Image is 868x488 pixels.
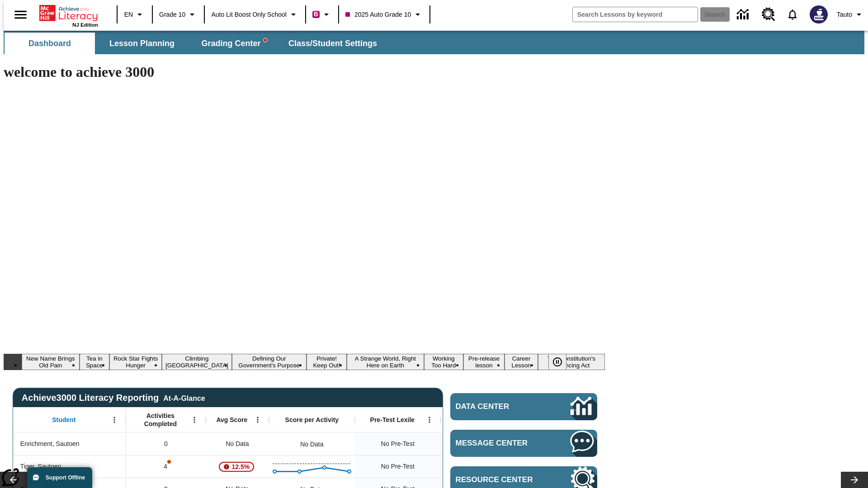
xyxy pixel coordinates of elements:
[424,354,463,370] button: Slide 8 Working Too Hard
[22,354,80,370] button: Slide 1 New Name Brings Old Pain
[423,413,436,427] button: Open Menu
[841,472,868,488] button: Lesson carousel, Next
[309,6,335,23] button: Boost Class color is violet red. Change class color
[548,354,566,370] button: Pause
[810,5,828,23] img: Avatar
[80,354,110,370] button: Slide 2 Tea in Space
[463,354,505,370] button: Slide 9 Pre-release lesson
[296,435,328,453] div: No Data, Enrichment, Sautoen
[52,416,75,424] span: Student
[189,33,279,54] button: Grading Center
[7,1,34,28] button: Open side menu
[342,6,427,23] button: Class: 2025 Auto Grade 10, Select your class
[156,6,201,23] button: Grade: Grade 10, Select a grade
[188,413,201,427] button: Open Menu
[285,416,339,424] span: Score per Activity
[456,402,540,411] span: Data Center
[206,455,269,478] div: , 12.5%, Attention! This student's Average First Try Score of 12.5% is below 65%, Tiger, Sautoen
[756,2,781,27] a: Resource Center, Will open in new tab
[781,3,804,26] a: Notifications
[162,354,232,370] button: Slide 4 Climbing Mount Tai
[39,3,98,28] div: Home
[450,430,597,457] a: Message Center
[548,354,576,370] div: Pause
[120,6,149,23] button: Language: EN, Select a language
[27,467,92,488] button: Support Offline
[22,393,205,403] span: Achieve3000 Literacy Reporting
[441,455,527,478] div: No Data, Tiger, Sautoen
[163,393,205,403] div: At-A-Glance
[264,38,267,42] svg: writing assistant alert
[221,435,253,453] span: No Data
[39,4,98,22] a: Home
[228,459,254,475] span: 12.5%
[347,354,424,370] button: Slide 7 A Strange World, Right Here on Earth
[163,462,169,471] p: 4
[538,354,605,370] button: Slide 11 The Constitution's Balancing Act
[232,354,307,370] button: Slide 5 Defining Our Government's Purpose
[833,6,868,23] button: Profile/Settings
[381,439,415,449] span: No Pre-Test, Enrichment, Sautoen
[307,354,347,370] button: Slide 6 Private! Keep Out!
[211,10,287,19] span: Auto Lit Boost only School
[5,33,95,54] button: Dashboard
[4,33,385,54] div: SubNavbar
[4,31,864,54] div: SubNavbar
[164,439,168,449] span: 0
[4,64,605,80] h1: welcome to achieve 3000
[97,33,187,54] button: Lesson Planning
[131,412,190,428] span: Activities Completed
[20,462,61,471] span: Tiger, Sautoen
[46,474,85,481] span: Support Offline
[345,10,411,19] span: 2025 Auto Grade 10
[837,10,852,19] span: Tauto
[251,413,264,427] button: Open Menu
[370,416,415,424] span: Pre-Test Lexile
[108,413,121,427] button: Open Menu
[281,33,384,54] button: Class/Student Settings
[208,6,302,23] button: School: Auto Lit Boost only School, Select your school
[804,3,833,26] button: Select a new avatar
[206,432,269,455] div: No Data, Enrichment, Sautoen
[456,475,543,484] span: Resource Center
[314,9,318,20] span: B
[109,354,162,370] button: Slide 3 Rock Star Fights Hunger
[72,22,98,28] span: NJ Edition
[126,432,206,455] div: 0, Enrichment, Sautoen
[450,393,597,420] a: Data Center
[159,10,185,19] span: Grade 10
[441,432,527,455] div: No Data, Enrichment, Sautoen
[456,439,543,448] span: Message Center
[216,416,247,424] span: Avg Score
[573,7,698,22] input: search field
[124,10,133,19] span: EN
[109,38,175,49] span: Lesson Planning
[20,439,80,449] span: Enrichment, Sautoen
[288,38,377,49] span: Class/Student Settings
[505,354,538,370] button: Slide 10 Career Lesson
[731,2,756,27] a: Data Center
[201,38,267,49] span: Grading Center
[381,462,415,471] span: No Pre-Test, Tiger, Sautoen
[126,455,206,478] div: 4, One or more Activity scores may be invalid., Tiger, Sautoen
[28,38,71,49] span: Dashboard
